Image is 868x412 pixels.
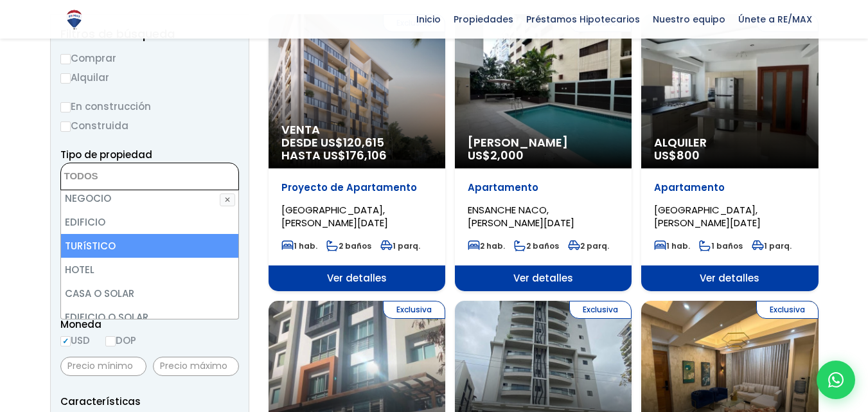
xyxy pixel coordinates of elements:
span: 120,615 [343,134,384,150]
span: 1 hab. [281,240,317,251]
input: Comprar [60,54,71,64]
span: ENSANCHE NACO, [PERSON_NAME][DATE] [468,203,574,229]
span: Exclusiva [383,301,445,319]
span: 176,106 [346,147,387,163]
span: DESDE US$ [281,136,432,162]
li: TURíSTICO [61,234,238,258]
label: Comprar [60,50,239,66]
span: Propiedades [447,10,520,29]
label: USD [60,332,90,348]
img: Logo de REMAX [63,8,85,31]
span: Ver detalles [455,265,632,291]
span: US$ [654,147,700,163]
input: Precio máximo [153,357,239,376]
span: Tipo de propiedad [60,148,152,161]
span: Ver detalles [641,265,818,291]
span: 2 baños [326,240,371,251]
p: Apartamento [654,181,805,194]
span: [GEOGRAPHIC_DATA], [PERSON_NAME][DATE] [654,203,761,229]
span: Nuestro equipo [646,10,732,29]
span: Ver detalles [269,265,445,291]
span: Venta [281,123,432,136]
span: US$ [468,147,524,163]
input: Precio mínimo [60,357,146,376]
span: Exclusiva [569,301,632,319]
label: DOP [105,332,136,348]
span: 2 hab. [468,240,505,251]
input: Construida [60,121,71,132]
input: USD [60,336,71,346]
span: 1 baños [699,240,743,251]
input: En construcción [60,102,71,112]
span: 2,000 [490,147,524,163]
label: Alquilar [60,69,239,85]
p: Características [60,393,239,409]
span: Inicio [410,10,447,29]
a: Exclusiva [PERSON_NAME] US$2,000 Apartamento ENSANCHE NACO, [PERSON_NAME][DATE] 2 hab. 2 baños 2 ... [455,14,632,291]
span: 2 baños [514,240,559,251]
span: Alquiler [654,136,805,149]
span: [GEOGRAPHIC_DATA], [PERSON_NAME][DATE] [281,203,388,229]
span: Préstamos Hipotecarios [520,10,646,29]
span: [PERSON_NAME] [468,136,619,149]
span: 1 parq. [752,240,792,251]
label: Construida [60,118,239,134]
span: Moneda [60,316,239,332]
span: 2 parq. [568,240,609,251]
span: 1 hab. [654,240,690,251]
li: CASA O SOLAR [61,282,238,305]
h2: Filtros de búsqueda [60,28,239,40]
label: En construcción [60,98,239,114]
span: 1 parq. [380,240,420,251]
span: Únete a RE/MAX [732,10,819,29]
span: 800 [677,147,700,163]
textarea: Search [61,163,186,191]
a: Exclusiva Alquiler US$800 Apartamento [GEOGRAPHIC_DATA], [PERSON_NAME][DATE] 1 hab. 1 baños 1 par... [641,14,818,291]
li: HOTEL [61,258,238,282]
input: Alquilar [60,73,71,84]
li: NEGOCIO [61,186,238,210]
li: EDIFICIO O SOLAR [61,305,238,329]
span: Exclusiva [756,301,819,319]
p: Proyecto de Apartamento [281,181,432,194]
p: Apartamento [468,181,619,194]
span: HASTA US$ [281,149,432,162]
input: DOP [105,336,116,346]
a: Exclusiva Venta DESDE US$120,615 HASTA US$176,106 Proyecto de Apartamento [GEOGRAPHIC_DATA], [PER... [269,14,445,291]
button: ✕ [220,193,235,206]
li: EDIFICIO [61,210,238,234]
